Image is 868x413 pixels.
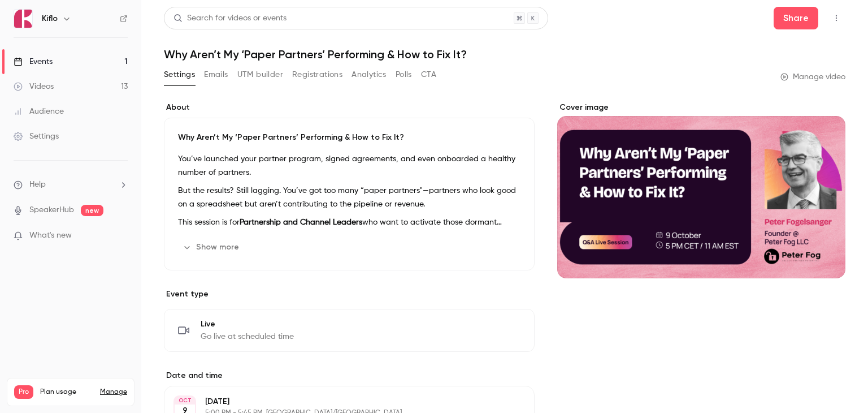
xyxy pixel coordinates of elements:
[205,396,475,407] p: [DATE]
[201,319,294,330] span: Live
[178,152,520,179] p: You’ve launched your partner program, signed agreements, and even onboarded a healthy number of p...
[421,66,436,84] button: CTA
[164,48,845,61] h1: Why Aren’t My ‘Paper Partners’ Performing & How to Fix It?
[14,385,33,399] span: Pro
[114,231,128,241] iframe: Noticeable Trigger
[178,238,246,256] button: Show more
[237,66,283,84] button: UTM builder
[164,289,535,300] p: Event type
[29,204,74,216] a: SpeakerHub
[201,331,294,342] span: Go live at scheduled time
[14,179,128,191] li: help-dropdown-opener
[164,102,535,113] label: About
[100,388,127,397] a: Manage
[557,102,845,113] label: Cover image
[557,102,845,278] section: Cover image
[81,205,103,216] span: new
[14,10,32,28] img: Kiflo
[178,184,520,211] p: But the results? Still lagging. You’ve got too many “paper partners"—partners who look good on a ...
[29,179,46,191] span: Help
[173,12,287,24] div: Search for videos or events
[292,66,342,84] button: Registrations
[175,397,195,405] div: OCT
[14,106,64,117] div: Audience
[14,56,53,67] div: Events
[42,13,58,24] h6: Kiflo
[396,66,412,84] button: Polls
[14,81,54,92] div: Videos
[774,7,818,29] button: Share
[14,131,59,142] div: Settings
[351,66,387,84] button: Analytics
[178,132,520,143] p: Why Aren’t My ‘Paper Partners’ Performing & How to Fix It?
[164,370,535,381] label: Date and time
[164,66,195,84] button: Settings
[29,230,72,242] span: What's new
[780,71,845,83] a: Manage video
[240,218,362,226] strong: Partnership and Channel Leaders
[40,388,93,397] span: Plan usage
[178,216,520,229] p: This session is for who want to activate those dormant partners, not by hiring more managers or t...
[204,66,228,84] button: Emails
